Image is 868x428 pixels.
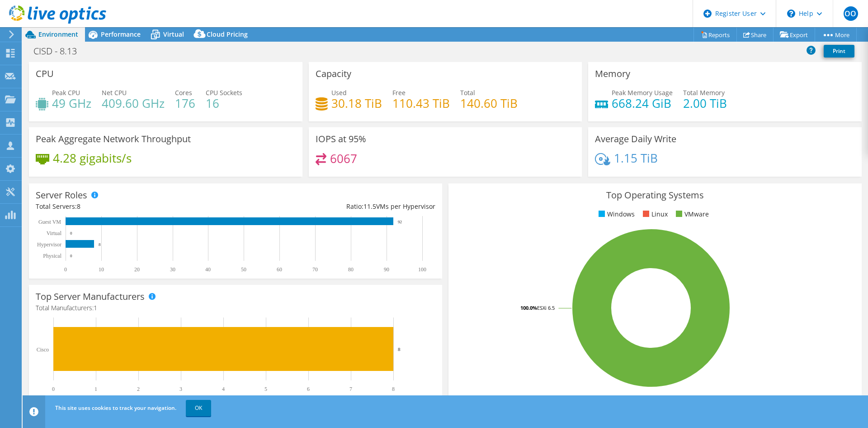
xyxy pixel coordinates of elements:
text: 0 [70,231,72,236]
h4: Total Manufacturers: [36,303,435,313]
text: 8 [392,386,395,392]
span: This site uses cookies to track your navigation. [55,404,176,412]
h4: 4.28 gigabits/s [53,153,132,163]
a: Export [773,28,815,42]
a: Reports [693,28,737,42]
span: 1 [94,303,97,312]
h4: 668.24 GiB [612,98,673,108]
span: Free [392,88,406,97]
li: Windows [596,209,635,219]
h4: 140.60 TiB [460,98,518,108]
text: 3 [179,386,182,392]
text: Hypervisor [37,241,61,248]
h4: 2.00 TiB [683,98,727,108]
text: 10 [99,266,104,273]
h3: IOPS at 95% [316,134,366,144]
text: Virtual [47,230,62,236]
a: More [815,28,857,42]
text: 100 [418,266,426,273]
text: 0 [64,266,67,273]
text: 60 [277,266,282,273]
text: 8 [99,242,101,247]
span: Cloud Pricing [207,30,248,38]
text: Physical [43,253,61,259]
span: Peak Memory Usage [612,88,673,97]
h3: CPU [36,69,54,79]
li: VMware [674,209,709,219]
text: 50 [241,266,246,273]
h1: CISD - 8.13 [29,46,91,56]
text: 30 [170,266,175,273]
h4: 110.43 TiB [392,98,450,108]
h3: Average Daily Write [595,134,676,144]
div: Ratio: VMs per Hypervisor [236,202,435,212]
span: Net CPU [102,88,127,97]
span: 11.5 [363,202,376,211]
span: OO [844,6,858,21]
tspan: 100.0% [520,304,537,311]
text: 40 [205,266,211,273]
span: Peak CPU [52,88,80,97]
text: 2 [137,386,140,392]
span: Cores [175,88,192,97]
text: 80 [348,266,354,273]
text: 6 [307,386,310,392]
a: OK [186,400,211,416]
h3: Top Operating Systems [455,190,855,200]
span: Total [460,88,475,97]
text: 0 [52,386,55,392]
h4: 1.15 TiB [614,153,658,163]
span: Used [331,88,347,97]
text: 1 [94,386,97,392]
text: 92 [398,220,402,224]
text: 4 [222,386,225,392]
h4: 30.18 TiB [331,98,382,108]
span: Virtual [163,30,184,38]
svg: \n [787,10,795,18]
text: 0 [70,254,72,258]
div: Total Servers: [36,202,236,212]
li: Linux [641,209,668,219]
text: 70 [312,266,318,273]
h4: 409.60 GHz [102,98,165,108]
h3: Memory [595,69,630,79]
text: Cisco [37,346,49,353]
text: 20 [134,266,140,273]
a: Share [736,28,774,42]
span: Performance [101,30,141,38]
text: Guest VM [38,219,61,225]
a: Print [824,45,854,58]
h4: 16 [206,98,242,108]
tspan: ESXi 6.5 [537,304,555,311]
text: 90 [384,266,389,273]
h4: 6067 [330,154,357,164]
h4: 176 [175,98,195,108]
text: 7 [349,386,352,392]
text: 5 [264,386,267,392]
h4: 49 GHz [52,98,91,108]
span: Total Memory [683,88,725,97]
h3: Top Server Manufacturers [36,292,145,302]
text: 8 [398,346,401,352]
span: CPU Sockets [206,88,242,97]
span: 8 [77,202,80,211]
h3: Capacity [316,69,351,79]
h3: Peak Aggregate Network Throughput [36,134,191,144]
h3: Server Roles [36,190,87,200]
span: Environment [38,30,78,38]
